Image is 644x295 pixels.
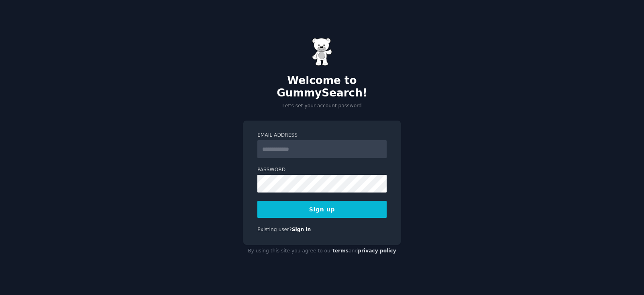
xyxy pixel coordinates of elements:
[243,102,401,110] p: Let's set your account password
[292,227,311,232] a: Sign in
[332,248,348,254] a: terms
[257,166,387,174] label: Password
[257,201,387,218] button: Sign up
[257,227,292,232] span: Existing user?
[257,132,387,139] label: Email Address
[243,74,401,100] h2: Welcome to GummySearch!
[312,38,332,66] img: Gummy Bear
[243,245,401,258] div: By using this site you agree to our and
[358,248,396,254] a: privacy policy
